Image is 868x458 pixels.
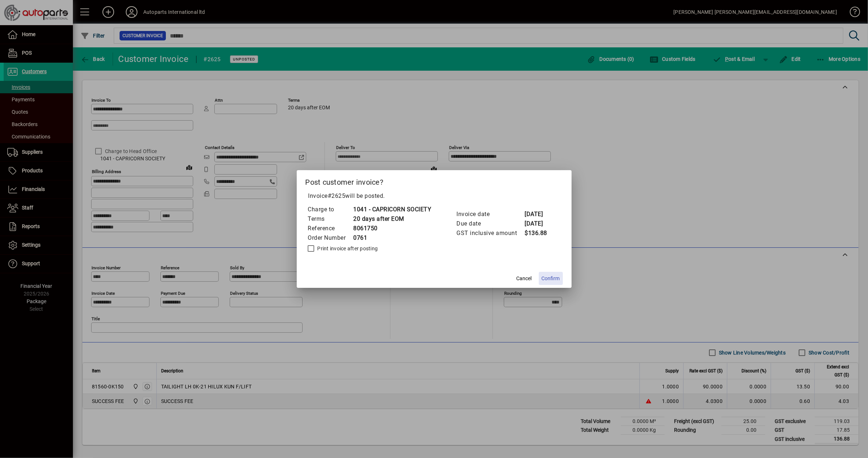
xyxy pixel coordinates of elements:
button: Cancel [513,272,536,285]
td: [DATE] [525,219,554,228]
td: Order Number [308,233,353,243]
label: Print invoice after posting [316,245,378,252]
span: #2625 [328,192,346,199]
span: Cancel [517,275,532,282]
td: $136.88 [525,228,554,238]
td: Invoice date [456,210,525,219]
td: Terms [308,214,353,224]
td: 8061750 [353,224,432,233]
h2: Post customer invoice? [297,170,572,191]
td: 0761 [353,233,432,243]
p: Invoice will be posted . [305,192,563,200]
td: GST inclusive amount [456,228,525,238]
button: Confirm [539,272,563,285]
span: Confirm [542,275,560,282]
td: [DATE] [525,210,554,219]
td: Due date [456,219,525,228]
td: Charge to [308,205,353,214]
td: Reference [308,224,353,233]
td: 1041 - CAPRICORN SOCIETY [353,205,432,214]
td: 20 days after EOM [353,214,432,224]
